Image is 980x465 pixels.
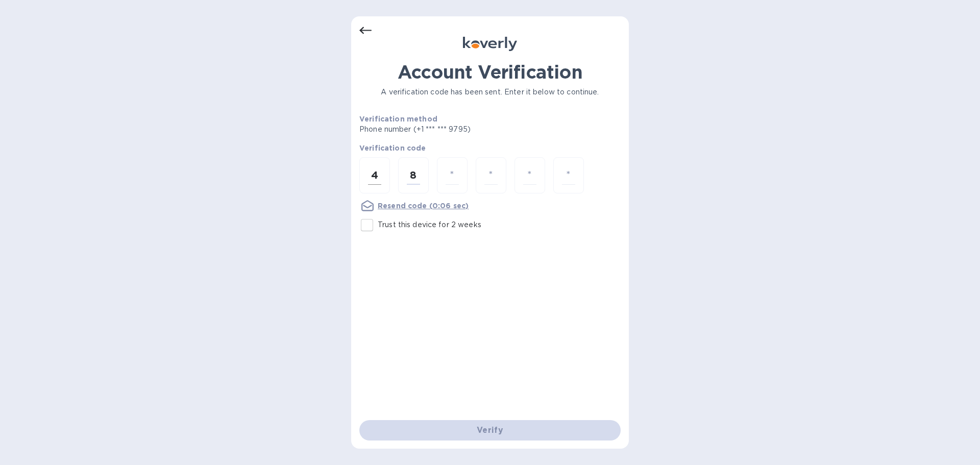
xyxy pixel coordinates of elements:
[378,219,481,230] p: Trust this device for 2 weeks
[359,143,621,153] p: Verification code
[359,124,549,135] p: Phone number (+1 *** *** 9795)
[359,61,621,83] h1: Account Verification
[378,202,469,210] u: Resend code (0:06 sec)
[359,115,437,123] b: Verification method
[359,87,621,97] p: A verification code has been sent. Enter it below to continue.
